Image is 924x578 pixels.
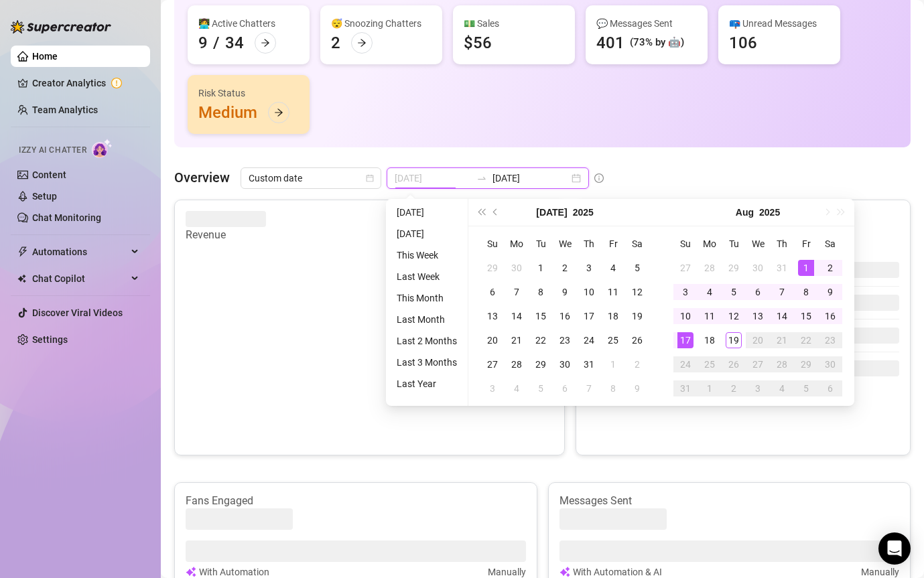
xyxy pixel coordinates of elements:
div: 9 [629,380,645,396]
td: 2025-09-02 [722,376,746,401]
th: Mo [698,232,722,256]
div: 20 [750,332,766,348]
td: 2025-07-30 [746,256,770,280]
div: 6 [750,284,766,300]
div: 25 [702,356,718,372]
td: 2025-08-04 [698,280,722,304]
div: 22 [533,332,549,348]
span: Izzy AI Chatter [19,144,86,157]
td: 2025-08-03 [480,376,505,401]
td: 2025-07-06 [480,280,505,304]
a: Creator Analytics exclamation-circle [32,72,139,94]
td: 2025-08-09 [818,280,842,304]
img: Chat Copilot [17,274,26,283]
div: 3 [750,380,766,396]
div: 14 [774,308,790,324]
div: 💵 Sales [464,16,564,31]
article: Overview [174,167,230,188]
td: 2025-08-23 [818,328,842,352]
div: 5 [533,380,549,396]
article: Fans Engaged [186,494,526,508]
td: 2025-08-28 [770,352,794,376]
td: 2025-08-31 [673,376,698,401]
div: 1 [533,260,549,276]
div: 1 [798,260,814,276]
td: 2025-08-04 [505,376,529,401]
td: 2025-08-29 [794,352,818,376]
div: 12 [726,308,742,324]
div: 2 [331,32,340,54]
div: 9 [198,32,208,54]
div: 17 [677,332,694,348]
span: calendar [366,174,374,182]
td: 2025-07-07 [505,280,529,304]
td: 2025-09-01 [698,376,722,401]
td: 2025-07-02 [553,256,577,280]
article: Messages Sent [559,494,900,508]
div: 28 [509,356,525,372]
a: Content [32,169,66,180]
td: 2025-07-03 [577,256,601,280]
span: info-circle [594,173,604,183]
th: Th [770,232,794,256]
div: 4 [702,284,718,300]
div: 2 [726,380,742,396]
div: 12 [629,284,645,300]
div: $56 [464,32,492,54]
th: Mo [505,232,529,256]
td: 2025-07-04 [601,256,625,280]
li: Last Week [391,269,462,285]
div: 8 [605,380,621,396]
div: 17 [581,308,597,324]
div: 6 [557,380,573,396]
div: 24 [581,332,597,348]
td: 2025-08-02 [818,256,842,280]
div: 1 [605,356,621,372]
td: 2025-09-05 [794,376,818,401]
td: 2025-07-12 [625,280,649,304]
td: 2025-07-27 [673,256,698,280]
div: 15 [533,308,549,324]
td: 2025-07-23 [553,328,577,352]
a: Chat Monitoring [32,212,101,223]
div: 7 [581,380,597,396]
button: Last year (Control + left) [474,199,488,226]
td: 2025-08-07 [577,376,601,401]
td: 2025-07-01 [529,256,553,280]
a: Settings [32,334,68,345]
input: Start date [395,171,471,186]
div: 27 [750,356,766,372]
button: Choose a year [573,199,594,226]
td: 2025-08-27 [746,352,770,376]
div: 14 [509,308,525,324]
div: 30 [750,260,766,276]
li: [DATE] [391,204,462,220]
div: 21 [774,332,790,348]
span: thunderbolt [17,246,28,257]
div: 15 [798,308,814,324]
th: Su [673,232,698,256]
li: This Week [391,247,462,263]
div: 6 [822,380,838,396]
div: 25 [605,332,621,348]
td: 2025-07-15 [529,304,553,328]
div: 7 [509,284,525,300]
th: Th [577,232,601,256]
td: 2025-07-08 [529,280,553,304]
span: arrow-right [274,108,283,117]
a: Discover Viral Videos [32,307,123,318]
div: 4 [774,380,790,396]
div: 29 [726,260,742,276]
span: Custom date [249,168,373,188]
td: 2025-08-05 [529,376,553,401]
td: 2025-08-07 [770,280,794,304]
td: 2025-08-14 [770,304,794,328]
td: 2025-08-01 [601,352,625,376]
td: 2025-08-06 [746,280,770,304]
div: 18 [605,308,621,324]
td: 2025-07-21 [505,328,529,352]
li: Last Month [391,311,462,328]
div: 30 [557,356,573,372]
td: 2025-07-14 [505,304,529,328]
td: 2025-08-24 [673,352,698,376]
